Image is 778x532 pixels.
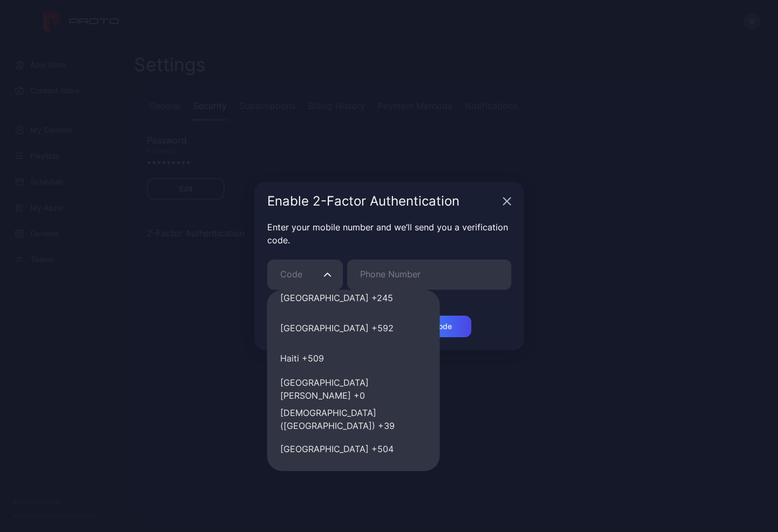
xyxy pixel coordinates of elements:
[267,373,440,404] button: [GEOGRAPHIC_DATA][PERSON_NAME] +0
[267,404,440,434] button: [DEMOGRAPHIC_DATA] ([GEOGRAPHIC_DATA]) +39
[267,434,440,464] button: [GEOGRAPHIC_DATA] +504
[267,260,343,290] input: Code
[280,268,302,281] span: Code
[267,221,511,247] div: Enter your mobile number and we’ll send you a verification code.
[267,195,498,208] div: Enable 2-Factor Authentication
[267,464,440,494] button: [GEOGRAPHIC_DATA] +852
[267,283,440,313] button: [GEOGRAPHIC_DATA] +245
[267,343,440,373] button: Haiti +509
[347,260,511,290] input: Phone Number
[322,260,333,290] button: Code
[267,313,440,343] button: [GEOGRAPHIC_DATA] +592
